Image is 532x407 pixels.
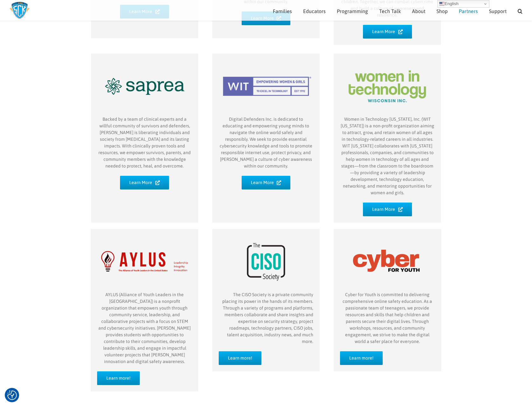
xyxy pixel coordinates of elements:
[340,232,435,237] a: partner-Cyber-for-Youth
[459,9,478,14] span: Partners
[219,232,313,291] img: CISO Society
[439,1,444,6] img: en
[219,57,313,116] img: WIT
[337,9,368,14] span: Programming
[97,371,140,385] a: Learn more!
[129,180,152,185] span: Learn More
[379,9,401,14] span: Tech Talk
[436,9,448,14] span: Shop
[303,9,326,14] span: Educators
[219,291,313,345] p: The CISO Society is a private community placing its power in the hands of its members. Through a ...
[363,203,412,216] a: Learn More
[242,176,291,189] a: Learn More
[97,56,192,61] a: partner-Saprea
[340,351,383,365] a: Learn more!
[273,9,292,14] span: Families
[97,232,192,291] img: AYLUS
[7,390,17,400] button: Consent Preferences
[489,9,507,14] span: Support
[228,355,252,361] span: Learn more!
[97,232,192,237] a: partner-Aylus
[340,57,435,116] img: Women in Technology Wisconsin
[219,116,313,169] p: Digital Defenders Inc. is dedicated to educating and empowering young minds to navigate the onlin...
[97,116,192,169] p: Backed by a team of clinical experts and a willful community of survivors and defenders, [PERSON_...
[97,291,192,365] p: AYLUS (Alliance of Youth Leaders in the [GEOGRAPHIC_DATA]) is a nonprofit organization that empow...
[97,57,192,116] img: Saprea
[340,291,435,345] p: Cyber for Youth is committed to delivering comprehensive online safety education. As a passionate...
[340,232,435,291] img: Cyber for Youth
[412,9,425,14] span: About
[7,390,17,400] img: Revisit consent button
[219,232,313,237] a: partner-CISO-Society
[10,2,30,19] img: Savvy Cyber Kids Logo
[120,176,169,189] a: Learn More
[349,355,373,361] span: Learn more!
[340,56,435,61] a: partner-Women-in-Tech-WI
[372,29,395,34] span: Learn More
[219,56,313,61] a: partner-WIT
[106,375,131,381] span: Learn more!
[372,207,395,212] span: Learn More
[219,351,261,365] a: Learn more!
[340,116,435,196] p: Women in Technology [US_STATE], Inc. (WIT [US_STATE]) is a non-profit organization aiming to attr...
[251,180,274,185] span: Learn More
[363,25,412,39] a: Learn More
